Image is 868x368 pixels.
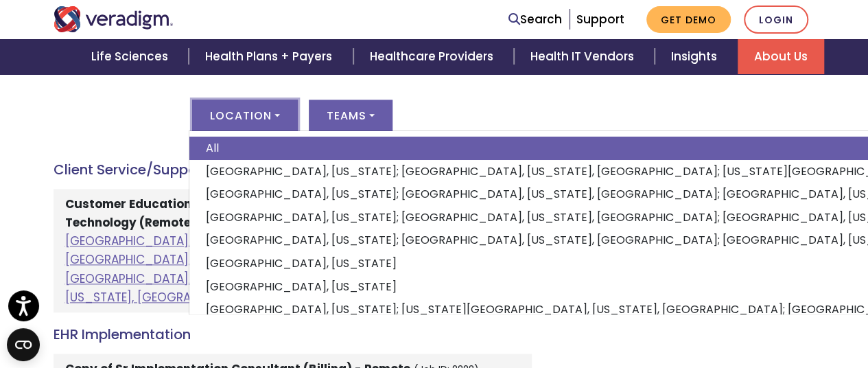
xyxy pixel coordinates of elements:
[353,39,514,74] a: Healthcare Providers
[54,326,532,343] h4: EHR Implementation
[54,6,174,32] img: Veradigm logo
[508,10,562,29] a: Search
[75,39,189,74] a: Life Sciences
[189,39,353,74] a: Health Plans + Payers
[646,6,731,33] a: Get Demo
[7,328,40,361] button: Open CMP widget
[309,100,392,131] button: Teams
[514,39,655,74] a: Health IT Vendors
[744,5,808,34] a: Login
[738,39,824,74] a: About Us
[65,196,473,231] strong: Customer Education & Product Operations Specialist - Healthcare Technology (Remote)
[54,161,532,178] h4: Client Service/Support
[655,39,738,74] a: Insights
[192,100,298,131] button: Location
[65,233,522,306] a: [GEOGRAPHIC_DATA], [US_STATE]; [GEOGRAPHIC_DATA], [US_STATE], [GEOGRAPHIC_DATA]; [GEOGRAPHIC_DATA...
[576,11,624,27] a: Support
